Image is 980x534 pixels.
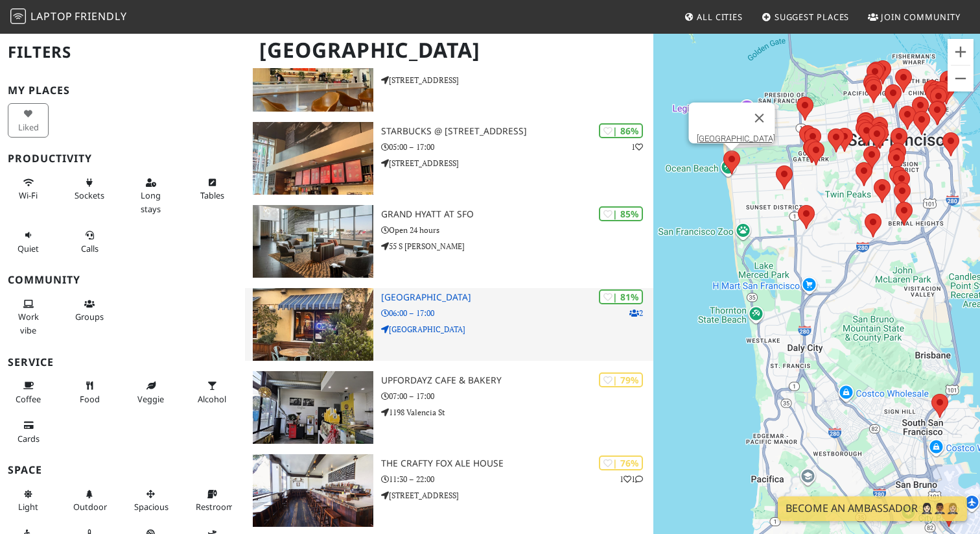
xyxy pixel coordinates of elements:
button: Tables [192,172,233,206]
button: Zoom in [948,39,974,65]
span: Suggest Places [775,11,850,23]
span: Credit cards [17,433,40,444]
p: 2 [629,307,643,319]
h3: Space [8,464,237,476]
button: Veggie [130,375,171,409]
p: 11:30 – 22:00 [381,473,653,485]
span: Natural light [18,501,38,513]
h3: UPFORDAYZ Cafe & Bakery [381,375,653,386]
a: All Cities [679,5,748,29]
span: Spacious [134,501,169,513]
span: Laptop [30,9,73,23]
a: Java Beach Cafe | 81% 2 [GEOGRAPHIC_DATA] 06:00 – 17:00 [GEOGRAPHIC_DATA] [245,288,653,361]
h3: Starbucks @ [STREET_ADDRESS] [381,126,653,137]
p: 07:00 – 17:00 [381,390,653,402]
a: Starbucks @ 100 1st St | 86% 1 Starbucks @ [STREET_ADDRESS] 05:00 – 17:00 [STREET_ADDRESS] [245,122,653,195]
span: Stable Wi-Fi [19,189,38,201]
span: Video/audio calls [81,243,99,254]
button: Wi-Fi [8,172,49,206]
p: [STREET_ADDRESS] [381,157,653,169]
div: | 85% [599,206,643,221]
button: Sockets [69,172,110,206]
button: Cards [8,415,49,449]
img: Starbucks @ 100 1st St [253,122,373,195]
p: [STREET_ADDRESS] [381,489,653,502]
a: Suggest Places [756,5,855,29]
a: Grand Hyatt At SFO | 85% Grand Hyatt At SFO Open 24 hours 55 S [PERSON_NAME] [245,205,653,278]
span: Group tables [75,311,104,322]
h3: The Crafty Fox Ale House [381,458,653,469]
button: Work vibe [8,293,49,341]
button: Calls [69,225,110,259]
span: All Cities [697,11,743,23]
h3: Productivity [8,152,237,165]
div: | 86% [599,123,643,138]
a: UPFORDAYZ Cafe & Bakery | 79% UPFORDAYZ Cafe & Bakery 07:00 – 17:00 1198 Valencia St [245,371,653,444]
h3: [GEOGRAPHIC_DATA] [381,292,653,303]
button: Spacious [130,483,171,518]
span: Restroom [196,501,234,513]
img: LaptopFriendly [10,8,26,24]
span: Alcohol [198,393,226,405]
img: UPFORDAYZ Cafe & Bakery [253,371,373,444]
span: People working [18,311,39,335]
button: Outdoor [69,483,110,518]
a: [GEOGRAPHIC_DATA] [697,134,775,143]
button: Light [8,483,49,518]
h3: Grand Hyatt At SFO [381,209,653,220]
div: | 81% [599,289,643,304]
span: Long stays [141,189,161,214]
h3: My Places [8,84,237,97]
a: LaptopFriendly LaptopFriendly [10,6,127,29]
span: Friendly [75,9,126,23]
span: Quiet [17,243,39,254]
img: Java Beach Cafe [253,288,373,361]
div: | 76% [599,455,643,470]
button: Close [744,103,775,134]
button: Quiet [8,225,49,259]
span: Coffee [16,393,41,405]
h3: Service [8,356,237,369]
button: Alcohol [192,375,233,409]
span: Work-friendly tables [200,189,224,201]
img: Grand Hyatt At SFO [253,205,373,278]
span: Power sockets [75,189,104,201]
button: Zoom out [948,66,974,91]
p: [GEOGRAPHIC_DATA] [381,323,653,335]
span: Join Community [881,11,961,23]
p: 1 1 [620,473,643,485]
h2: Filters [8,32,237,72]
button: Food [69,375,110,409]
p: 05:00 – 17:00 [381,141,653,153]
p: 55 S [PERSON_NAME] [381,240,653,252]
p: 1 [631,141,643,153]
p: 1198 Valencia St [381,406,653,419]
p: Open 24 hours [381,224,653,236]
button: Coffee [8,375,49,409]
h1: [GEOGRAPHIC_DATA] [249,32,651,68]
p: 06:00 – 17:00 [381,307,653,319]
h3: Community [8,274,237,286]
button: Restroom [192,483,233,518]
img: The Crafty Fox Ale House [253,454,373,527]
span: Food [80,393,100,405]
span: Veggie [137,393,164,405]
span: Outdoor area [73,501,107,513]
button: Groups [69,293,110,328]
a: The Crafty Fox Ale House | 76% 11 The Crafty Fox Ale House 11:30 – 22:00 [STREET_ADDRESS] [245,454,653,527]
div: | 79% [599,372,643,387]
a: Join Community [863,5,966,29]
button: Long stays [130,172,171,219]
